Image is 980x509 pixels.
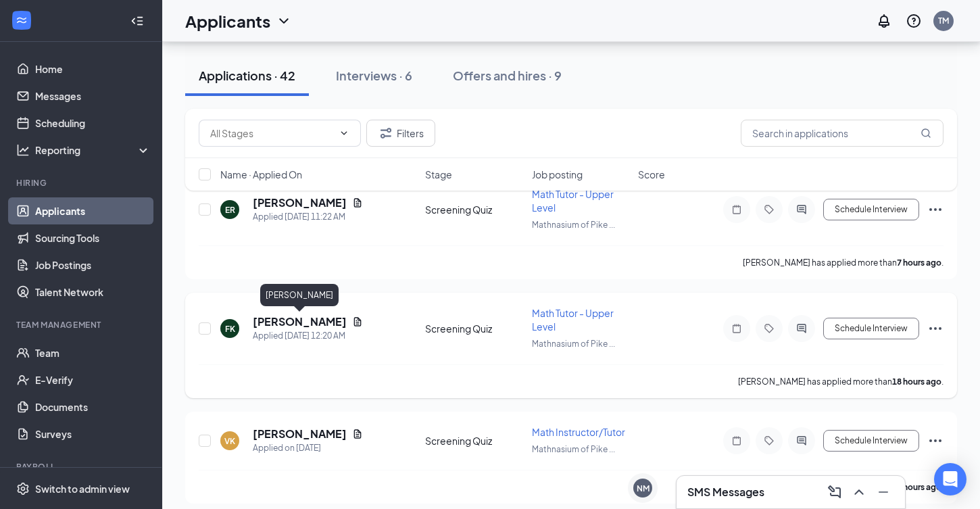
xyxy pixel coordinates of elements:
span: Job posting [532,168,583,181]
svg: Ellipses [927,433,944,449]
div: Team Management [16,319,148,331]
div: Applied [DATE] 12:20 AM [253,329,363,343]
svg: Ellipses [927,201,944,218]
div: Applications · 42 [199,67,295,84]
div: Switch to admin view [35,482,130,495]
div: Offers and hires · 9 [453,67,562,84]
span: Mathnasium of Pike ... [532,339,615,349]
button: Schedule Interview [823,318,919,339]
svg: Ellipses [927,320,944,337]
span: Name · Applied On [220,168,302,181]
svg: ActiveChat [793,323,810,334]
a: Surveys [35,420,151,447]
svg: Filter [378,125,394,141]
input: Search in applications [741,120,944,147]
svg: ChevronDown [276,13,292,29]
svg: Analysis [16,143,30,157]
a: Job Postings [35,251,151,278]
span: Stage [425,168,452,181]
svg: Notifications [876,13,892,29]
div: Open Intercom Messenger [934,463,966,495]
b: 18 hours ago [892,377,941,387]
a: E-Verify [35,366,151,393]
button: ChevronUp [848,481,870,503]
div: Applied on [DATE] [253,441,363,455]
div: [PERSON_NAME] [260,284,339,306]
svg: MagnifyingGlass [921,128,931,139]
svg: Document [352,429,363,439]
svg: Note [729,435,745,446]
b: 7 hours ago [897,258,941,268]
div: Interviews · 6 [336,67,412,84]
a: Talent Network [35,278,151,306]
a: Home [35,55,151,82]
p: [PERSON_NAME] has applied more than . [738,376,944,387]
div: NM [637,483,650,494]
p: [PERSON_NAME] has applied more than . [743,257,944,268]
svg: QuestionInfo [906,13,922,29]
svg: ActiveChat [793,204,810,215]
div: Hiring [16,177,148,189]
div: TM [938,15,949,26]
a: Team [35,339,151,366]
div: Payroll [16,461,148,472]
h3: SMS Messages [687,485,764,500]
button: Minimize [873,481,894,503]
h5: [PERSON_NAME] [253,427,347,441]
h5: [PERSON_NAME] [253,314,347,329]
div: VK [224,435,235,447]
a: Documents [35,393,151,420]
svg: ChevronUp [851,484,867,500]
div: Reporting [35,143,151,157]
a: Sourcing Tools [35,224,151,251]
svg: ComposeMessage [827,484,843,500]
svg: Collapse [130,14,144,28]
b: 20 hours ago [892,482,941,492]
svg: Tag [761,204,777,215]
button: Schedule Interview [823,430,919,452]
span: Mathnasium of Pike ... [532,220,615,230]
div: ER [225,204,235,216]
span: Mathnasium of Pike ... [532,444,615,454]
svg: Settings [16,482,30,495]
span: Math Tutor - Upper Level [532,307,614,333]
div: FK [225,323,235,335]
a: Scheduling [35,110,151,137]
div: Applied [DATE] 11:22 AM [253,210,363,224]
svg: Note [729,323,745,334]
span: Score [638,168,665,181]
svg: ChevronDown [339,128,349,139]
div: Screening Quiz [425,322,524,335]
button: Filter Filters [366,120,435,147]
svg: Note [729,204,745,215]
svg: Minimize [875,484,891,500]
span: Math Instructor/Tutor [532,426,625,438]
button: Schedule Interview [823,199,919,220]
button: ComposeMessage [824,481,846,503]
a: Applicants [35,197,151,224]
div: Screening Quiz [425,203,524,216]
h1: Applicants [185,9,270,32]
div: Screening Quiz [425,434,524,447]
a: Messages [35,82,151,110]
svg: ActiveChat [793,435,810,446]
svg: Tag [761,323,777,334]
svg: WorkstreamLogo [15,14,28,27]
input: All Stages [210,126,333,141]
svg: Document [352,316,363,327]
svg: Tag [761,435,777,446]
